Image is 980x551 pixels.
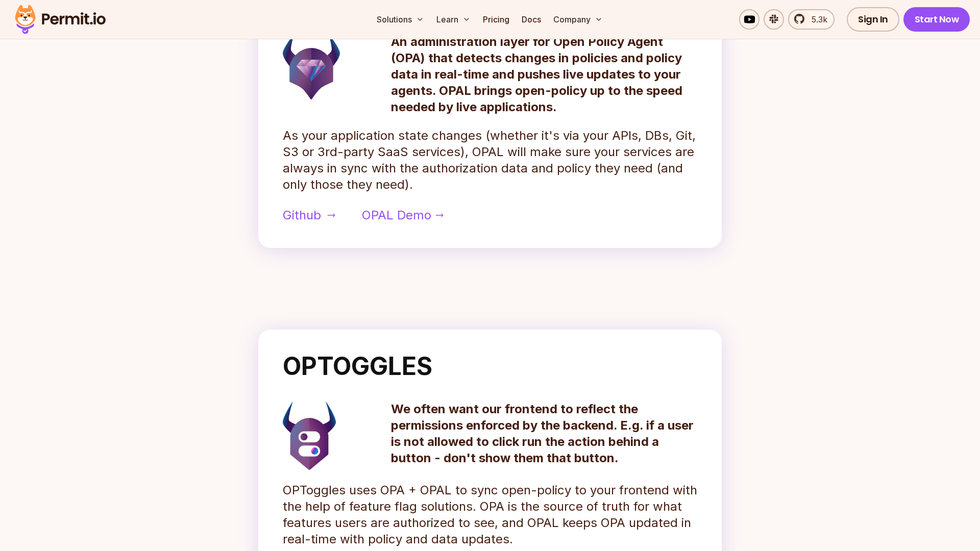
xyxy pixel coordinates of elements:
a: Github [283,207,333,223]
button: Company [549,9,607,30]
span: Github [283,207,321,223]
p: An administration layer for Open Policy Agent (OPA) that detects changes in policies and policy d... [391,34,697,115]
a: Pricing [479,9,513,30]
button: Learn [432,9,475,30]
p: As your application state changes (whether it's via your APIs, DBs, Git, S3 or 3rd-party SaaS ser... [283,128,697,193]
h2: OPTOGGLES [283,354,697,379]
p: OPToggles uses OPA + OPAL to sync open-policy to your frontend with the help of feature flag solu... [283,482,697,547]
a: OPAL Demo [362,207,444,223]
img: OPTOGGLES [283,401,336,470]
a: Sign In [847,7,899,32]
p: We often want our frontend to reflect the permissions enforced by the backend. E.g. if a user is ... [391,401,697,466]
a: 5.3k [788,9,835,30]
span: OPAL Demo [362,207,431,223]
button: Solutions [373,9,428,30]
img: opal [283,34,340,99]
span: 5.3k [805,13,827,26]
a: Start Now [903,7,970,32]
a: Docs [518,9,545,30]
img: Permit logo [10,2,110,37]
